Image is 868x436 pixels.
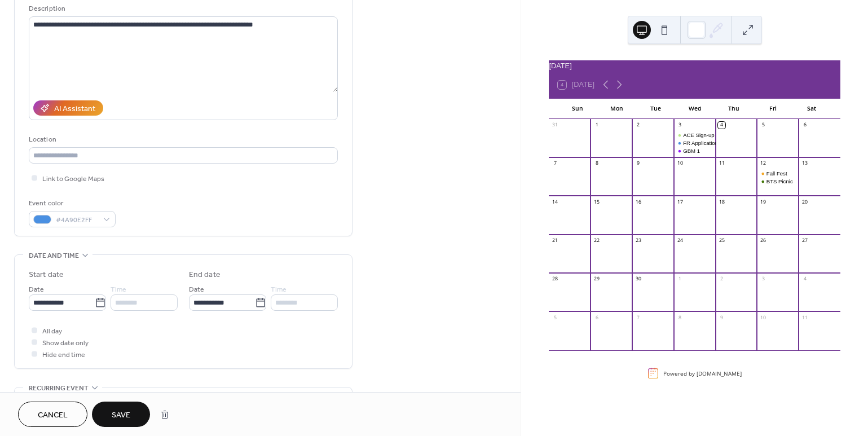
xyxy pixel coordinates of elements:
[683,131,732,139] div: ACE Sign-up Begins
[636,99,675,119] div: Tue
[677,237,684,244] div: 24
[552,237,558,244] div: 21
[111,284,126,296] span: Time
[677,199,684,205] div: 17
[635,237,642,244] div: 23
[801,160,808,167] div: 13
[760,199,766,205] div: 19
[718,237,725,244] div: 25
[29,269,64,281] div: Start date
[792,99,831,119] div: Sat
[552,160,558,167] div: 7
[718,122,725,129] div: 4
[760,276,766,283] div: 3
[42,349,85,361] span: Hide end time
[801,122,808,129] div: 6
[677,314,684,321] div: 8
[757,170,799,177] div: Fall Fest
[42,325,62,337] span: All day
[29,3,336,15] div: Description
[635,160,642,167] div: 9
[677,122,684,129] div: 3
[801,237,808,244] div: 27
[718,276,725,283] div: 2
[635,122,642,129] div: 2
[754,99,792,119] div: Fri
[29,284,44,296] span: Date
[801,314,808,321] div: 11
[29,250,79,262] span: Date and time
[593,122,600,129] div: 1
[766,178,793,185] div: BTS Picnic
[674,147,716,155] div: GBM 1
[552,199,558,205] div: 14
[675,99,714,119] div: Wed
[635,314,642,321] div: 7
[674,131,716,139] div: ACE Sign-up Begins
[677,276,684,283] div: 1
[593,160,600,167] div: 8
[552,314,558,321] div: 5
[801,276,808,283] div: 4
[189,269,221,281] div: End date
[549,60,840,71] div: [DATE]
[718,160,725,167] div: 11
[635,199,642,205] div: 16
[189,284,204,296] span: Date
[801,199,808,205] div: 20
[29,382,89,394] span: Recurring event
[593,314,600,321] div: 6
[635,276,642,283] div: 30
[683,139,735,147] div: FR Applications Open
[558,99,597,119] div: Sun
[757,178,799,185] div: BTS Picnic
[112,409,130,421] span: Save
[552,122,558,129] div: 31
[718,199,725,205] div: 18
[714,99,753,119] div: Thu
[92,402,150,427] button: Save
[42,337,89,349] span: Show date only
[552,276,558,283] div: 28
[597,99,636,119] div: Mon
[760,122,766,129] div: 5
[33,100,103,116] button: AI Assistant
[29,197,113,209] div: Event color
[593,199,600,205] div: 15
[271,284,287,296] span: Time
[683,147,700,155] div: GBM 1
[29,134,336,146] div: Location
[38,409,68,421] span: Cancel
[697,369,742,377] a: [DOMAIN_NAME]
[18,402,87,427] button: Cancel
[766,170,787,177] div: Fall Fest
[760,160,766,167] div: 12
[663,369,742,377] div: Powered by
[677,160,684,167] div: 10
[56,214,98,226] span: #4A90E2FF
[42,173,104,185] span: Link to Google Maps
[593,276,600,283] div: 29
[718,314,725,321] div: 9
[593,237,600,244] div: 22
[760,314,766,321] div: 10
[760,237,766,244] div: 26
[674,139,716,147] div: FR Applications Open
[54,103,95,115] div: AI Assistant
